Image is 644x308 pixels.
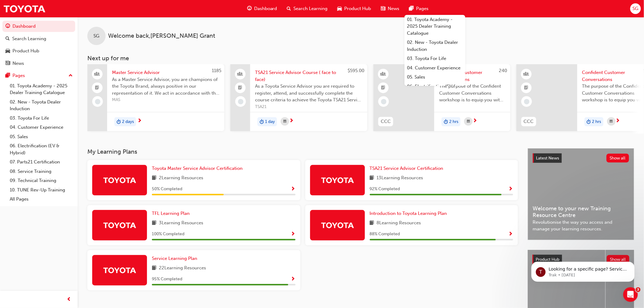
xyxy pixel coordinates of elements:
img: Trak [103,265,136,275]
span: booktick-icon [524,84,529,92]
span: up-icon [68,72,73,80]
span: Dashboard [254,5,277,12]
span: guage-icon [247,5,252,12]
a: 05. Sales [404,72,465,82]
a: 02. New - Toyota Dealer Induction [404,38,465,54]
span: pages-icon [5,73,10,79]
span: 22 Learning Resources [159,264,206,272]
span: book-icon [152,219,156,227]
a: 06. Electrification (EV & Hybrid) [404,82,465,98]
span: Latest News [536,156,559,161]
span: 2 Learning Resources [159,174,203,182]
a: 04. Customer Experience [7,123,75,132]
h3: My Learning Plans [87,148,518,155]
a: 10. TUNE Rev-Up Training [7,185,75,195]
span: search-icon [287,5,291,12]
span: Revolutionise the way you access and manage your learning resources. [533,219,629,233]
a: 03. Toyota For Life [7,114,75,123]
a: 09. Technical Training [7,176,75,185]
div: Search Learning [12,35,46,42]
span: 1185 [212,68,221,73]
a: 01. Toyota Academy - 2025 Dealer Training Catalogue [404,15,465,38]
span: learningRecordVerb_NONE-icon [381,99,387,104]
span: 8 Learning Resources [377,219,421,227]
span: TSA21 Service Advisor Certification [370,166,443,171]
span: Confident Customer Conversations [439,69,506,83]
span: next-icon [473,118,477,124]
a: news-iconNews [376,2,404,15]
button: Show Progress [509,230,513,238]
a: News [2,58,75,69]
span: people-icon [238,70,243,78]
a: Product Hub [2,45,75,57]
a: $595.00TSA21 Service Advisor Course ( face to face)As a Toyota Service Advisor you are required t... [230,64,367,131]
span: search-icon [5,36,10,42]
span: duration-icon [444,118,448,126]
span: Search Learning [294,5,328,12]
a: TFL Learning Plan [152,210,192,217]
span: The purpose of the Confident Customer Conversations workshop is to equip you with tools to commun... [439,83,506,103]
button: Show Progress [291,230,296,238]
span: calendar-icon [283,118,286,125]
a: Dashboard [2,21,75,32]
img: Trak [103,220,136,230]
span: Welcome back , [PERSON_NAME] Grant [108,33,215,40]
span: Service Learning Plan [152,256,197,261]
span: booktick-icon [95,84,100,92]
span: News [388,5,400,12]
span: Toyota Master Service Advisor Certification [152,166,243,171]
span: next-icon [289,118,294,124]
div: News [12,60,24,67]
a: car-iconProduct Hub [333,2,376,15]
a: 02. New - Toyota Dealer Induction [7,97,75,114]
span: SG [633,5,639,12]
button: Show Progress [509,185,513,193]
span: 2 days [122,118,134,125]
span: $595.00 [348,68,364,73]
a: guage-iconDashboard [242,2,282,15]
span: calendar-icon [467,118,470,125]
a: 1185Master Service AdvisorAs a Master Service Advisor, you are champions of the Toyota Brand, alw... [87,64,224,131]
span: learningResourceType_INSTRUCTOR_LED-icon [524,70,529,78]
a: Introduction to Toyota Learning Plan [370,210,450,217]
span: 3 [636,287,641,292]
span: book-icon [152,174,156,182]
span: booktick-icon [381,84,386,92]
span: CCC [524,118,534,125]
span: 95 % Completed [152,276,182,283]
img: Trak [3,2,46,16]
span: Product Hub [345,5,371,12]
span: 88 % Completed [370,231,400,238]
span: prev-icon [67,296,72,303]
a: Latest NewsShow all [533,153,629,163]
span: Introduction to Toyota Learning Plan [370,211,447,216]
div: Pages [12,72,25,79]
span: guage-icon [5,24,10,29]
span: Pages [416,5,429,12]
span: 240 [499,68,507,73]
span: 2 hrs [449,118,458,125]
span: learningRecordVerb_NONE-icon [524,99,530,104]
span: duration-icon [260,118,264,126]
span: car-icon [5,48,10,54]
span: 3 Learning Resources [159,219,203,227]
span: MAS [112,96,219,103]
span: booktick-icon [238,84,243,92]
span: duration-icon [117,118,121,126]
a: 06. Electrification (EV & Hybrid) [7,141,75,157]
span: As a Toyota Service Advisor you are required to register, attend, and successfully complete the c... [255,83,362,103]
span: duration-icon [587,118,591,126]
a: 05. Sales [7,132,75,142]
span: book-icon [152,264,156,272]
span: TSA21 Service Advisor Course ( face to face) [255,69,362,83]
span: book-icon [370,174,374,182]
span: Show Progress [509,232,513,237]
span: TFL Learning Plan [152,211,190,216]
span: 13 Learning Resources [377,174,423,182]
div: Product Hub [12,47,39,54]
img: Trak [321,220,354,230]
